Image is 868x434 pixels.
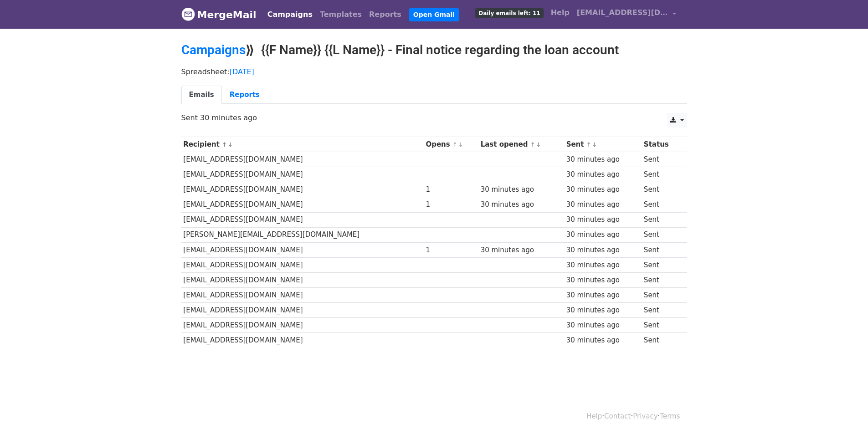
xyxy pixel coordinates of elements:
a: ↓ [458,141,463,148]
p: Sent 30 minutes ago [181,113,687,123]
a: ↓ [536,141,541,148]
a: ↑ [530,141,535,148]
div: 30 minutes ago [566,184,640,195]
td: [EMAIL_ADDRESS][DOMAIN_NAME] [181,242,424,257]
span: [EMAIL_ADDRESS][DOMAIN_NAME] [577,7,668,18]
div: 30 minutes ago [566,290,640,301]
a: MergeMail [181,5,257,24]
div: 30 minutes ago [566,169,640,180]
div: 30 minutes ago [566,230,640,240]
a: Help [586,412,602,420]
th: Last opened [478,137,564,152]
td: [EMAIL_ADDRESS][DOMAIN_NAME] [181,197,424,212]
span: Daily emails left: 11 [475,8,543,18]
td: [EMAIL_ADDRESS][DOMAIN_NAME] [181,167,424,182]
td: Sent [642,303,681,318]
iframe: Chat Widget [822,390,868,434]
td: [EMAIL_ADDRESS][DOMAIN_NAME] [181,257,424,272]
a: Emails [181,86,222,104]
th: Status [642,137,681,152]
a: Reports [365,5,405,24]
td: Sent [642,288,681,303]
td: Sent [642,242,681,257]
a: Open Gmail [409,8,459,21]
td: [EMAIL_ADDRESS][DOMAIN_NAME] [181,333,424,348]
div: 30 minutes ago [566,154,640,165]
td: Sent [642,272,681,287]
a: Campaigns [181,42,246,57]
a: Reports [222,86,267,104]
td: Sent [642,257,681,272]
a: ↓ [228,141,233,148]
td: [EMAIL_ADDRESS][DOMAIN_NAME] [181,212,424,227]
td: [EMAIL_ADDRESS][DOMAIN_NAME] [181,318,424,333]
a: [DATE] [230,67,254,76]
div: 30 minutes ago [481,199,562,210]
div: 30 minutes ago [566,260,640,271]
td: [EMAIL_ADDRESS][DOMAIN_NAME] [181,303,424,318]
div: 1 [426,199,476,210]
div: 30 minutes ago [481,245,562,255]
a: Templates [316,5,365,24]
th: Recipient [181,137,424,152]
td: Sent [642,152,681,167]
div: 30 minutes ago [566,305,640,316]
div: 1 [426,245,476,255]
a: ↑ [586,141,591,148]
a: Privacy [633,412,657,420]
td: Sent [642,182,681,197]
td: Sent [642,212,681,227]
img: MergeMail logo [181,7,195,21]
div: 30 minutes ago [566,199,640,210]
a: Contact [604,412,631,420]
td: Sent [642,318,681,333]
td: [EMAIL_ADDRESS][DOMAIN_NAME] [181,152,424,167]
p: Spreadsheet: [181,67,687,77]
h2: ⟫ {{F Name}} {{L Name}} - Final notice regarding the loan account [181,42,687,58]
a: ↑ [452,141,457,148]
div: 30 minutes ago [566,335,640,346]
div: 30 minutes ago [566,245,640,255]
td: [EMAIL_ADDRESS][DOMAIN_NAME] [181,288,424,303]
td: Sent [642,167,681,182]
a: Terms [660,412,680,420]
td: Sent [642,197,681,212]
th: Sent [564,137,642,152]
td: [EMAIL_ADDRESS][DOMAIN_NAME] [181,182,424,197]
td: [PERSON_NAME][EMAIL_ADDRESS][DOMAIN_NAME] [181,227,424,242]
th: Opens [424,137,478,152]
td: [EMAIL_ADDRESS][DOMAIN_NAME] [181,272,424,287]
a: [EMAIL_ADDRESS][DOMAIN_NAME] [573,4,680,25]
a: ↑ [222,141,227,148]
div: 30 minutes ago [566,275,640,286]
a: Daily emails left: 11 [472,4,547,22]
td: Sent [642,227,681,242]
div: 30 minutes ago [566,320,640,331]
div: 1 [426,184,476,195]
a: ↓ [592,141,597,148]
div: 30 minutes ago [566,214,640,225]
a: Help [547,4,573,22]
a: Campaigns [264,5,316,24]
td: Sent [642,333,681,348]
div: 30 minutes ago [481,184,562,195]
